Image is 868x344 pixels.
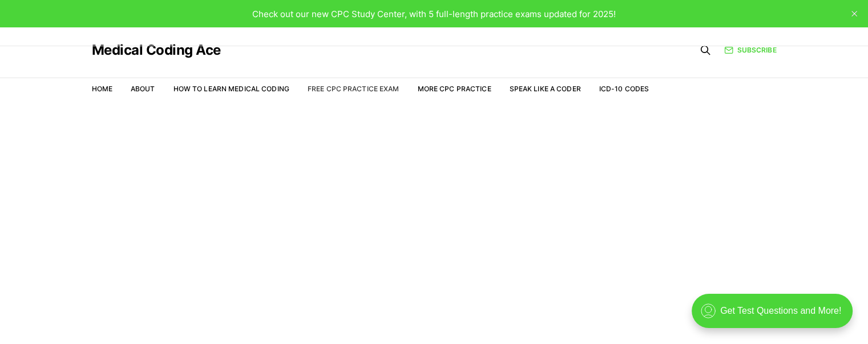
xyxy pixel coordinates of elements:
[252,9,616,19] span: Check out our new CPC Study Center, with 5 full-length practice exams updated for 2025!
[417,84,491,93] a: More CPC Practice
[682,288,868,344] iframe: portal-trigger
[599,84,649,93] a: ICD-10 Codes
[173,84,289,93] a: How to Learn Medical Coding
[92,84,112,93] a: Home
[724,45,776,55] a: Subscribe
[131,84,155,93] a: About
[845,5,863,23] button: close
[308,84,399,93] a: Free CPC Practice Exam
[510,84,581,93] a: Speak Like a Coder
[92,43,221,57] a: Medical Coding Ace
